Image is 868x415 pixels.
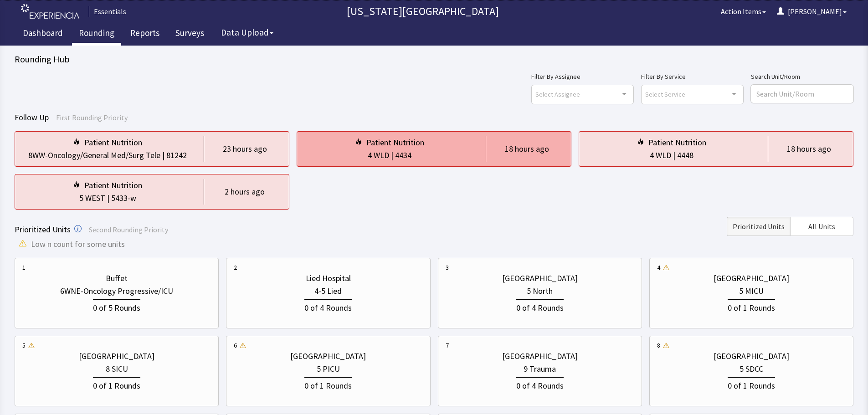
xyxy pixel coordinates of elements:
div: 4 WLD [368,149,389,162]
span: All Units [808,221,835,232]
div: 6WNE-Oncology Progressive/ICU [60,285,173,297]
button: Prioritized Units [727,217,790,236]
div: 4 [657,263,660,272]
a: Reports [123,23,166,46]
div: 5 [22,341,26,350]
div: 5 North [527,285,553,297]
span: Second Rounding Priority [89,225,168,234]
div: 4-5 Lied [314,285,342,297]
div: Patient Nutrition [84,179,142,192]
div: [GEOGRAPHIC_DATA] [502,350,578,363]
div: 18 hours ago [505,143,549,155]
div: | [105,192,111,205]
div: 6 [234,341,237,350]
div: 0 of 4 Rounds [304,299,352,314]
div: 18 hours ago [787,143,831,155]
div: 2 [234,263,237,272]
div: 23 hours ago [223,143,267,155]
div: 8 SICU [106,363,128,375]
div: | [389,149,395,162]
div: Patient Nutrition [648,136,706,149]
div: 8WW-Oncology/General Med/Surg Tele [28,149,160,162]
div: 5433-w [111,192,136,205]
span: Select Assignee [535,89,580,99]
div: | [160,149,166,162]
div: [GEOGRAPHIC_DATA] [714,350,789,363]
div: 7 [446,341,449,350]
div: Follow Up [15,111,853,124]
span: First Rounding Priority [56,113,128,122]
span: Low n count for some units [31,238,125,251]
a: Rounding [72,23,121,46]
input: Search Unit/Room [751,85,853,103]
span: Prioritized Units [15,224,71,235]
div: [GEOGRAPHIC_DATA] [502,272,578,285]
div: 81242 [166,149,187,162]
button: [PERSON_NAME] [771,2,852,20]
label: Filter By Assignee [531,71,634,82]
div: 5 MICU [739,285,764,297]
span: Prioritized Units [733,221,785,232]
div: 0 of 4 Rounds [516,299,564,314]
div: Patient Nutrition [84,136,142,149]
button: Action Items [715,2,771,20]
div: Essentials [89,6,126,17]
div: 0 of 1 Rounds [728,299,775,314]
div: Buffet [106,272,128,285]
div: [GEOGRAPHIC_DATA] [79,350,154,363]
div: [GEOGRAPHIC_DATA] [290,350,366,363]
div: 4448 [677,149,693,162]
div: Patient Nutrition [366,136,424,149]
div: 3 [446,263,449,272]
div: 0 of 1 Rounds [304,377,352,392]
div: 4434 [395,149,411,162]
div: 8 [657,341,660,350]
div: 5 PICU [317,363,340,375]
button: Data Upload [216,24,279,41]
div: 0 of 1 Rounds [93,377,140,392]
div: Rounding Hub [15,53,853,66]
a: Dashboard [16,23,70,46]
button: All Units [790,217,853,236]
label: Filter By Service [641,71,744,82]
div: 0 of 5 Rounds [93,299,140,314]
div: 0 of 4 Rounds [516,377,564,392]
div: 4 WLD [650,149,671,162]
label: Search Unit/Room [751,71,853,82]
div: | [671,149,677,162]
div: 2 hours ago [225,185,265,198]
div: 0 of 1 Rounds [728,377,775,392]
div: Lied Hospital [306,272,351,285]
span: Select Service [645,89,685,99]
img: experiencia_logo.png [21,4,79,19]
a: Surveys [169,23,211,46]
div: 1 [22,263,26,272]
div: [GEOGRAPHIC_DATA] [714,272,789,285]
div: 5 WEST [79,192,105,205]
p: [US_STATE][GEOGRAPHIC_DATA] [130,4,715,19]
div: 9 Trauma [524,363,556,375]
div: 5 SDCC [740,363,763,375]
